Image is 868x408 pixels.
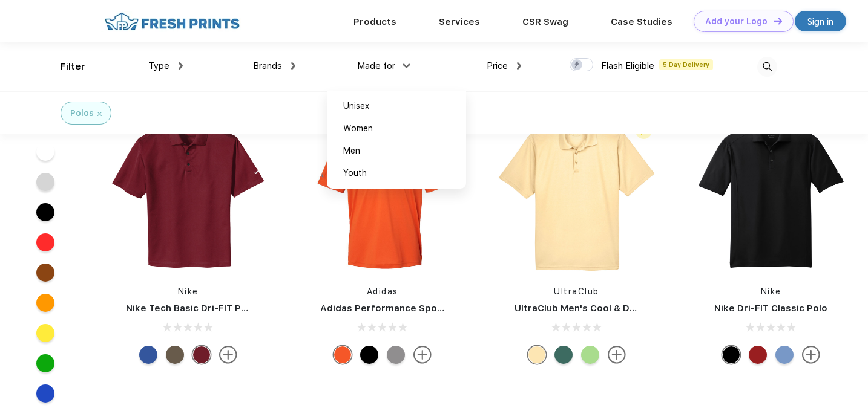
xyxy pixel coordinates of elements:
[219,346,237,364] img: more.svg
[192,346,211,364] div: Team Red
[802,346,820,364] img: more.svg
[807,15,833,28] div: Sign in
[343,167,367,180] div: Youth
[705,16,768,27] div: Add your Logo
[343,122,373,135] div: Women
[108,112,269,273] img: func=resize&h=266
[496,112,657,273] img: func=resize&h=266
[357,60,395,71] span: Made for
[70,107,94,120] div: Polos
[178,287,199,296] a: Nike
[439,16,480,27] a: Services
[554,287,599,296] a: UltraClub
[126,303,255,314] a: Nike Tech Basic Dri-FIT Polo
[581,346,599,364] div: Light Green
[517,62,521,70] img: dropdown.png
[343,144,360,157] div: Men
[413,346,432,364] img: more.svg
[360,346,378,364] div: Black
[353,16,396,27] a: Products
[528,346,546,364] div: Yellow Haze
[61,60,85,74] div: Filter
[601,60,654,71] span: Flash Eligible
[387,346,405,364] div: Grey Three
[367,287,398,296] a: Adidas
[554,346,573,364] div: Forest Green
[253,60,282,71] span: Brands
[757,57,777,77] img: desktop_search.svg
[334,346,352,364] div: Orange
[101,11,243,32] img: fo%20logo%202.webp
[691,112,852,273] img: func=resize&h=266
[749,346,767,364] div: Varsity Red
[795,11,846,31] a: Sign in
[179,62,183,70] img: dropdown.png
[761,287,781,296] a: Nike
[97,112,102,116] img: filter_cancel.svg
[714,303,827,314] a: Nike Dri-FIT Classic Polo
[403,63,410,68] img: dropdown.png
[166,346,184,364] div: Olive Khaki
[139,346,157,364] div: Varsity Royal
[302,112,463,273] img: func=resize&h=266
[320,303,470,314] a: Adidas Performance Sport Shirt
[148,60,169,71] span: Type
[774,18,782,24] img: DT
[487,60,508,71] span: Price
[722,346,740,364] div: Black
[291,62,295,70] img: dropdown.png
[515,303,718,314] a: UltraClub Men's Cool & Dry Mesh Pique Polo
[775,346,794,364] div: Light Blue
[659,59,713,70] span: 5 Day Delivery
[343,100,369,112] div: Unisex
[522,16,568,27] a: CSR Swag
[608,346,626,364] img: more.svg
